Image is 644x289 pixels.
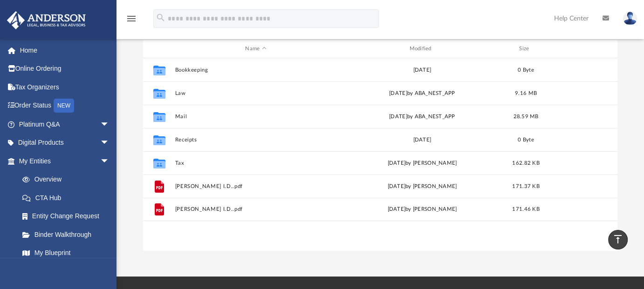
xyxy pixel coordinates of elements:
span: 171.37 KB [512,184,539,189]
a: Digital Productsarrow_drop_down [7,134,123,152]
a: menu [126,18,137,24]
div: [DATE] by [PERSON_NAME] [341,182,503,191]
i: vertical_align_top [612,234,623,245]
div: grid [143,58,618,251]
span: arrow_drop_down [100,115,119,134]
span: 28.59 MB [513,114,538,119]
i: search [156,13,166,23]
div: id [147,45,170,53]
span: arrow_drop_down [100,152,119,171]
button: Law [175,90,337,96]
a: Tax Organizers [7,78,123,96]
button: Tax [175,160,337,166]
a: My Blueprint [13,244,119,262]
div: Modified [341,45,503,53]
span: 9.16 MB [515,91,537,96]
span: 162.82 KB [512,161,539,166]
img: Anderson Advisors Platinum Portal [4,11,89,29]
div: Size [507,45,544,53]
div: [DATE] by ABA_NEST_APP [341,113,503,121]
span: 0 Byte [518,67,534,73]
a: Overview [13,170,123,189]
i: menu [126,13,137,24]
div: Name [174,45,336,53]
a: Binder Walkthrough [13,225,123,244]
div: [DATE] by [PERSON_NAME] [341,159,503,168]
div: [DATE] by ABA_NEST_APP [341,89,503,98]
a: Platinum Q&Aarrow_drop_down [7,115,123,134]
span: 0 Byte [518,137,534,142]
button: Mail [175,114,337,120]
div: [DATE] [341,136,503,144]
a: CTA Hub [13,188,123,207]
span: 171.46 KB [512,207,539,212]
div: id [548,45,614,53]
a: vertical_align_top [608,230,628,249]
div: [DATE] [341,66,503,74]
button: Receipts [175,137,337,143]
div: [DATE] by [PERSON_NAME] [341,205,503,214]
a: Home [7,41,123,60]
button: Bookkeeping [175,67,337,73]
a: Online Ordering [7,60,123,78]
img: User Pic [623,12,637,25]
span: arrow_drop_down [100,134,119,153]
div: NEW [54,99,74,113]
a: My Entitiesarrow_drop_down [7,152,123,170]
button: [PERSON_NAME] I.D..pdf [175,206,337,212]
a: Entity Change Request [13,207,123,226]
a: Order StatusNEW [7,96,123,115]
button: [PERSON_NAME] I.D..pdf [175,183,337,189]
